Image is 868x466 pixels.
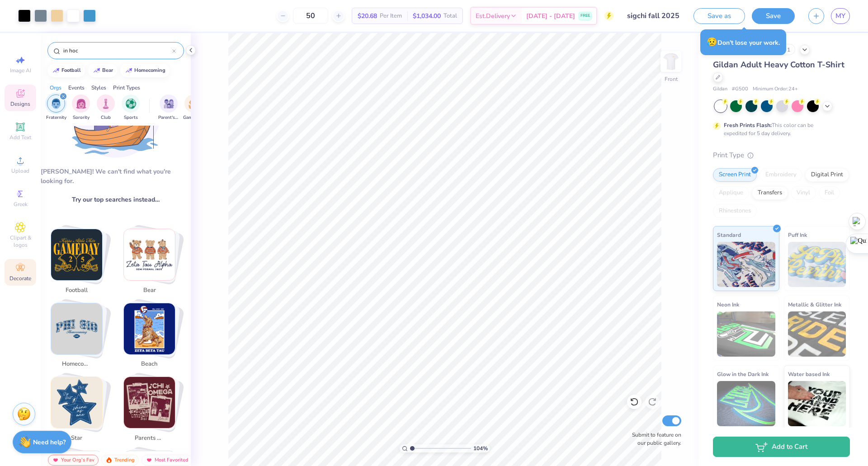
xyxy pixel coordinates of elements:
img: Game Day Image [189,99,199,109]
span: $20.68 [358,11,377,21]
img: parents weekend [124,377,175,428]
span: Parent's Weekend [158,114,179,121]
div: Trending [101,455,139,466]
span: star [62,434,91,443]
img: trending.gif [105,457,113,463]
span: Greek [14,201,28,208]
div: Print Types [113,84,140,92]
img: beach [124,303,175,354]
img: trend_line.gif [125,68,132,73]
span: Water based Ink [788,369,830,379]
div: filter for Fraternity [46,94,66,121]
img: Neon Ink [717,311,775,357]
input: Try "Alpha" [62,46,172,55]
button: bear [88,64,117,77]
label: Submit to feature on our public gallery. [627,431,681,447]
span: Gildan [713,85,727,93]
span: Add Text [9,134,31,141]
button: Stack Card Button bear [118,229,186,298]
div: Transfers [752,186,788,200]
div: Vinyl [791,186,816,200]
button: Stack Card Button parents weekend [118,377,186,446]
span: Puff Ink [788,230,807,240]
div: bear [102,68,113,73]
span: Clipart & logos [5,234,36,249]
div: Screen Print [713,168,757,182]
img: most_fav.gif [52,457,59,463]
img: most_fav.gif [146,457,153,463]
button: filter button [97,94,115,121]
div: Embroidery [759,168,802,182]
div: football [61,68,81,73]
span: 😥 [707,36,717,48]
span: Neon Ink [717,300,739,309]
button: filter button [183,94,204,121]
span: Sorority [73,114,90,121]
button: football [47,64,85,77]
img: Water based Ink [788,381,846,426]
div: filter for Club [97,94,115,121]
img: bear [124,229,175,280]
div: Most Favorited [142,455,193,466]
button: Add to Cart [713,437,850,457]
span: Designs [10,100,30,108]
input: Untitled Design [620,7,687,25]
a: MY [831,8,850,24]
button: filter button [158,94,179,121]
img: Standard [717,242,775,287]
img: homecoming [51,303,102,354]
input: – – [293,8,328,24]
span: Game Day [183,114,204,121]
div: Digital Print [805,168,849,182]
div: Foil [819,186,840,200]
img: trend_line.gif [93,68,100,73]
span: Sports [124,114,138,121]
span: [DATE] - [DATE] [526,11,575,21]
div: Orgs [50,84,61,92]
span: Metallic & Glitter Ink [788,300,841,309]
span: Club [101,114,111,121]
button: Save [752,8,795,24]
img: football [51,229,102,280]
button: filter button [72,94,90,121]
div: [PERSON_NAME]! We can't find what you're looking for. [41,167,191,186]
div: filter for Game Day [183,94,204,121]
span: Image AI [10,67,31,74]
div: Applique [713,186,749,200]
div: Your Org's Fav [48,455,99,466]
span: $1,034.00 [413,11,441,21]
div: Rhinestones [713,204,757,218]
img: Sorority Image [76,99,86,109]
span: 104 % [473,444,488,452]
div: Don’t lose your work. [700,29,786,55]
span: homecoming [62,360,91,369]
img: Sports Image [126,99,136,109]
span: Minimum Order: 24 + [753,85,798,93]
img: Puff Ink [788,242,846,287]
button: homecoming [120,64,170,77]
span: Upload [11,167,29,174]
div: homecoming [134,68,165,73]
img: trend_line.gif [52,68,60,73]
span: Try our top searches instead… [72,195,160,204]
span: Decorate [9,275,31,282]
button: Stack Card Button homecoming [45,303,113,372]
img: Club Image [101,99,111,109]
button: filter button [46,94,66,121]
div: This color can be expedited for 5 day delivery. [724,121,835,137]
span: bear [135,286,164,295]
span: Glow in the Dark Ink [717,369,769,379]
button: Stack Card Button football [45,229,113,298]
img: Front [662,52,680,71]
span: beach [135,360,164,369]
div: Events [68,84,85,92]
span: MY [835,11,845,21]
span: Per Item [380,11,402,21]
div: Front [665,75,678,83]
button: Stack Card Button beach [118,303,186,372]
span: # G500 [732,85,748,93]
div: filter for Sports [122,94,140,121]
span: parents weekend [135,434,164,443]
strong: Need help? [33,438,66,447]
span: FREE [580,13,590,19]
